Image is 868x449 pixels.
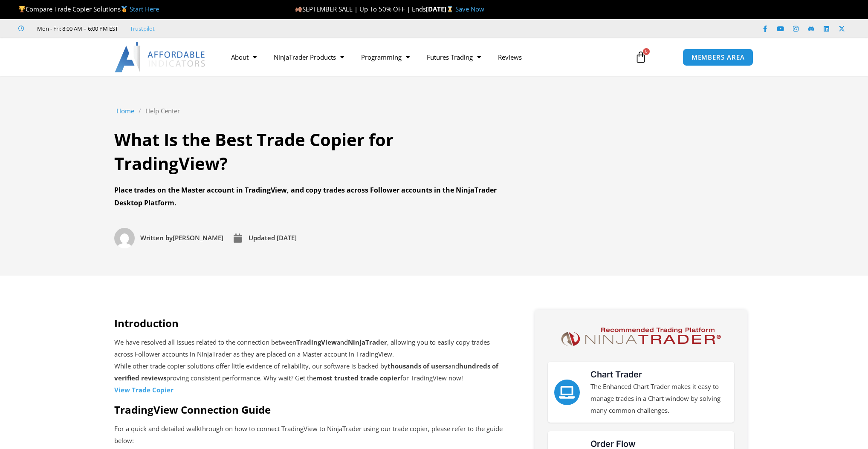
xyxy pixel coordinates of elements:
span: MEMBERS AREA [692,54,745,60]
img: 🥇 [121,6,127,12]
a: Order Flow [590,439,636,449]
a: Start Here [130,5,159,13]
strong: thousands of users [388,362,448,370]
span: Compare Trade Copier Solutions [18,5,159,13]
a: Programming [353,47,418,67]
strong: TradingView [296,338,337,346]
nav: Menu [223,47,625,67]
a: Help Center [145,105,180,117]
span: [PERSON_NAME] [138,232,223,244]
img: ⌛ [447,6,453,12]
span: SEPTEMBER SALE | Up To 50% OFF | Ends [295,5,426,13]
strong: View Trade Copier [114,386,174,394]
strong: most trusted trade copier [316,374,400,382]
img: 🍂 [295,6,302,12]
a: NinjaTrader Products [265,47,353,67]
a: Reviews [489,47,530,67]
a: 0 [622,45,660,69]
img: LogoAI | Affordable Indicators – NinjaTrader [115,42,206,72]
a: Trustpilot [130,25,155,32]
img: NinjaTrader Logo | Affordable Indicators – NinjaTrader [557,325,725,349]
span: 0 [643,48,650,55]
a: Chart Trader [554,380,580,405]
img: 🏆 [19,6,25,12]
p: We have resolved all issues related to the connection between and , allowing you to easily copy t... [114,337,505,396]
strong: TradingView Connection Guide [114,403,271,417]
a: Save Now [455,5,484,13]
a: MEMBERS AREA [683,49,754,66]
a: About [223,47,265,67]
a: Futures Trading [418,47,489,67]
p: The Enhanced Chart Trader makes it easy to manage trades in a Chart window by solving many common... [590,381,728,417]
span: Written by [140,233,173,242]
strong: Introduction [114,316,179,330]
span: Mon - Fri: 8:00 AM – 6:00 PM EST [35,23,118,34]
span: Updated [249,233,275,242]
h1: What Is the Best Trade Copier for TradingView? [114,128,506,176]
img: Picture of David Koehler [114,228,135,248]
a: Home [116,105,134,117]
time: [DATE] [277,233,297,242]
strong: [DATE] [426,5,455,13]
strong: NinjaTrader [348,338,387,346]
a: Chart Trader [590,369,642,380]
span: / [139,105,141,117]
strong: hundreds of verified reviews [114,362,498,382]
div: Place trades on the Master account in TradingView, and copy trades across Follower accounts in th... [114,184,506,209]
